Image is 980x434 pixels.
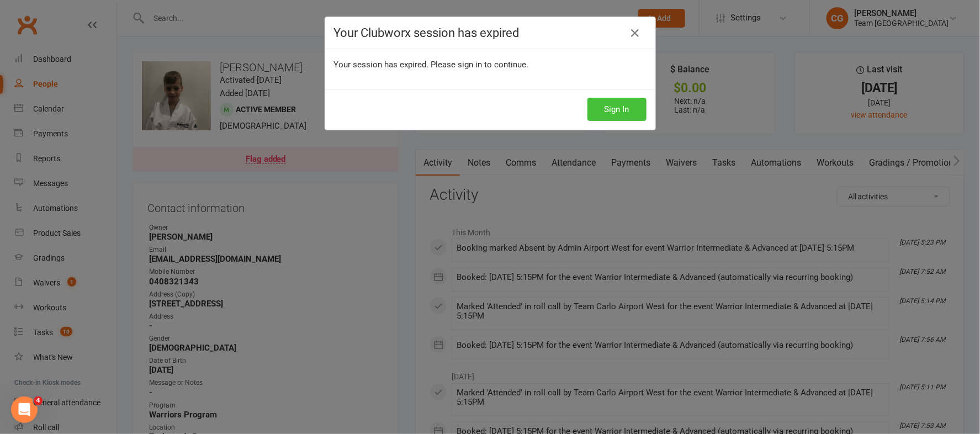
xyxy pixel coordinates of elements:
button: Sign In [587,98,647,121]
span: 4 [34,396,43,405]
h4: Your Clubworx session has expired [334,26,647,40]
a: Close [627,24,644,42]
iframe: Intercom live chat [11,396,38,423]
span: Your session has expired. Please sign in to continue. [334,60,529,70]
